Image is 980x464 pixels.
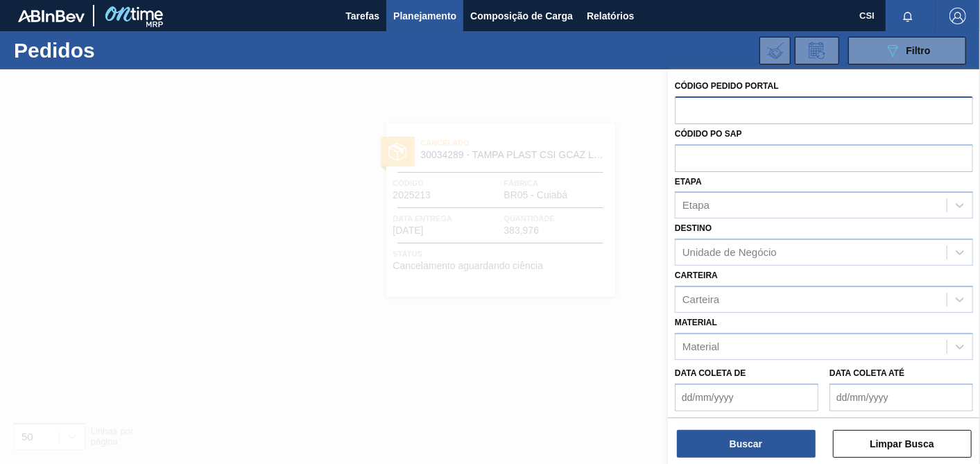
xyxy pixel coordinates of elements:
[675,223,712,233] label: Destino
[682,247,777,259] div: Unidade de Negócio
[682,341,719,352] div: Material
[470,8,573,24] span: Composição de Carga
[829,384,973,411] input: dd/mm/yyyy
[675,129,742,139] label: Códido PO SAP
[675,318,717,327] label: Material
[393,8,456,24] span: Planejamento
[848,37,966,65] button: Filtro
[829,368,904,378] label: Data coleta até
[587,8,634,24] span: Relatórios
[675,81,779,91] label: Código Pedido Portal
[682,293,719,305] div: Carteira
[949,8,966,24] img: Logout
[675,368,746,378] label: Data coleta de
[886,6,930,26] button: Notificações
[18,10,85,22] img: TNhmsLtSVTkK8tSr43FrP2fwEKptu5GPRR3wAAAABJRU5ErkJggg==
[675,177,702,187] label: Etapa
[682,200,710,212] div: Etapa
[345,8,379,24] span: Tarefas
[675,384,818,411] input: dd/mm/yyyy
[906,45,931,56] span: Filtro
[14,42,209,58] h1: Pedidos
[795,37,839,65] div: Solicitação de Revisão de Pedidos
[675,270,718,280] label: Carteira
[759,37,791,65] div: Importar Negociações dos Pedidos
